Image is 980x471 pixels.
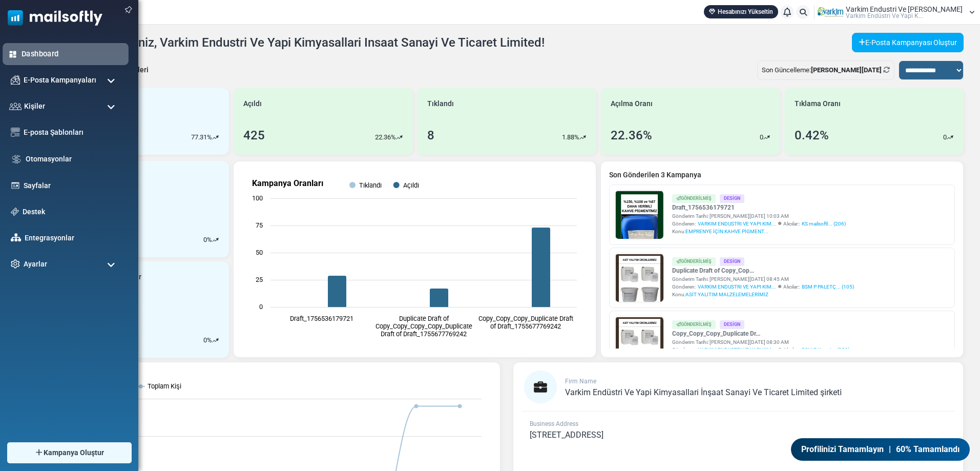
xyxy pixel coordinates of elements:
text: 75 [256,221,263,229]
img: settings-icon.svg [11,259,20,269]
div: Gönderilmiş [672,257,716,266]
img: workflow.svg [11,153,22,165]
span: Açılma Oranı [611,98,653,109]
h2: Özellikleri ve Avantajları [23,436,330,456]
span: Tıklandı [427,98,454,109]
span: Kişiler [24,101,45,112]
h1: Maleki – DW 100 [36,396,318,411]
a: Yeni Kişiler 1901 0% [50,161,229,257]
text: 100 [252,194,263,202]
text: Duplicate Draft of Copy_Copy_Copy_Copy_Duplicate Draft of Draft_1755677769242 [376,315,472,338]
a: Sayfalar [24,180,120,191]
a: BSM P PALETÇ... (105) [802,283,854,291]
div: Gönderen: Alıcılar:: [672,220,846,228]
img: User Logo [818,5,843,20]
img: contacts-icon.svg [9,103,22,110]
a: Otomasyonlar [26,154,120,165]
div: Gönderim Tarihi: [PERSON_NAME][DATE] 08:45 AM [672,275,854,283]
span: Ayarlar [24,259,47,270]
a: Destek [23,207,120,217]
span: Business Address [530,420,578,427]
div: Konu: [672,228,846,235]
div: Konu: [672,291,854,298]
img: campaigns-icon.png [11,75,20,85]
img: support-icon.svg [11,208,19,216]
text: Kampanya Oranları [252,178,323,188]
div: Gönderilmiş [672,194,716,203]
text: Copy_Copy_Copy_Duplicate Draft of Draft_1755677769242 [478,315,573,330]
div: Gönderen: Alıcılar:: [672,283,854,291]
span: Açıldı [243,98,262,109]
a: Entegrasyonlar [25,233,120,243]
span: | [889,443,891,456]
div: Design [720,257,744,266]
img: email-templates-icon.svg [11,128,20,137]
span: Varki̇m Endüstri̇ Ve Yapi K... [846,13,923,19]
a: Hesabınızı Yükseltin [704,5,778,18]
span: [STREET_ADDRESS] [530,430,603,440]
strong: ASİT YALITIM ÜRÜNLERİMİZ [51,31,302,52]
div: % [203,235,219,245]
p: 0 [203,335,207,345]
span: VARKIM ENDUSTRI VE YAPI KIM... [698,283,776,291]
img: landing_pages.svg [11,181,20,190]
p: 0 [760,132,763,142]
a: Son Gönderilen 3 Kampanya [609,170,955,180]
h4: Tekrar hoş geldiniz, Varkim Endustri Ve Yapi Kimyasallari Insaat Sanayi Ve Ticaret Limited! [50,35,545,50]
span: Firm Name [565,378,596,385]
b: [PERSON_NAME][DATE] [811,66,882,74]
span: Kampanya Oluştur [44,447,104,458]
span: 60% Tamamlandı [896,443,960,456]
text: Draft_1756536179721 [290,315,353,322]
span: Varki̇m Endüstri̇ Ve Yapi Ki̇myasallari İnşaat Sanayi̇ Ve Ti̇caret Li̇mi̇ted şi̇rketi̇ [565,387,842,397]
a: E-posta Şablonları [24,127,120,138]
a: Dashboard [22,48,123,59]
a: Profilinizi Tamamlayın | 60% Tamamlandı [791,438,970,461]
p: 1.88% [562,132,579,142]
div: 8 [427,126,434,145]
div: Design [720,320,744,329]
a: Varki̇m Endüstri̇ Ve Yapi Ki̇myasallari İnşaat Sanayi̇ Ve Ti̇caret Li̇mi̇ted şi̇rketi̇ [565,388,842,397]
text: 0 [259,303,263,311]
span: VARKIM ENDUSTRI VE YAPI KIM... [698,220,776,228]
div: Gönderim Tarihi: [PERSON_NAME][DATE] 08:30 AM [672,338,849,346]
span: ASİT YALITIM MALZELEMELERİMİZ [685,292,768,297]
div: 22.36% [611,126,652,145]
a: Copy_Copy_Copy_Duplicate Dr... [672,329,849,338]
text: Toplam Kişi [148,382,181,390]
div: 0.42% [795,126,829,145]
text: Tıklandı [359,181,382,189]
img: dashboard-icon-active.svg [8,49,18,59]
svg: Kampanya Oranları [242,170,587,349]
a: Duplicate Draft of Copy_Cop... [672,266,854,275]
a: Draft_1756536179721 [672,203,846,212]
p: 0 [203,235,207,245]
p: 22.36% [375,132,396,142]
a: E-Posta Kampanyası Oluştur [852,33,964,52]
div: Son Güncelleme: [757,60,894,80]
p: 0 [943,132,947,142]
a: BSM P Kerest... (350) [802,346,849,354]
span: EMPRENYE İÇİN KAHVE PİGMENT... [685,229,768,234]
div: Gönderen: Alıcılar:: [672,346,849,354]
div: Design [720,194,744,203]
a: User Logo Varkim Endustri Ve [PERSON_NAME] Varki̇m Endüstri̇ Ve Yapi K... [818,5,975,20]
text: 25 [256,276,263,283]
span: E-Posta Kampanyaları [24,75,96,86]
text: 50 [256,249,263,256]
div: % [203,335,219,345]
div: 425 [243,126,265,145]
a: KS mailsoftl... (206) [802,220,846,228]
span: Profilinizi Tamamlayın [801,443,884,456]
span: Varkim Endustri Ve [PERSON_NAME] [846,6,963,13]
p: 77.31% [191,132,212,142]
strong: KAHVE PİGMENTİMİZ [47,135,306,163]
a: Refresh Stats [883,66,890,74]
span: VARKIM ENDUSTRI VE YAPI KIM... [698,346,776,354]
strong: DAHA VERİMLİ [87,100,267,128]
div: Gönderilmiş [672,320,716,329]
